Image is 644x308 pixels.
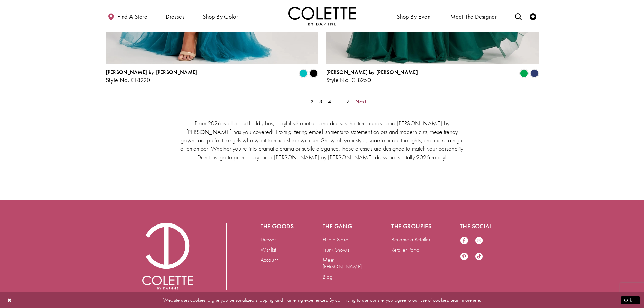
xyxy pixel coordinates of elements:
[337,98,341,105] span: ...
[4,294,16,306] button: Close Dialog
[335,97,343,106] a: ...
[166,13,184,20] span: Dresses
[261,236,277,243] a: Dresses
[450,13,497,20] span: Meet the designer
[178,119,466,161] p: Prom 2026 is all about bold vibes, playful silhouettes, and dresses that turn heads - and [PERSON...
[326,69,418,76] span: [PERSON_NAME] by [PERSON_NAME]
[520,69,528,77] i: Emerald
[460,223,502,230] h5: The social
[475,236,483,245] a: Visit our Instagram - Opens in new tab
[202,13,238,20] span: Shop by color
[299,69,307,77] i: Jade
[288,7,356,25] img: Colette by Daphne
[449,7,499,25] a: Meet the designer
[528,7,538,25] a: Check Wishlist
[326,69,418,84] div: Colette by Daphne Style No. CL8250
[460,252,468,261] a: Visit our Pinterest - Opens in new tab
[311,98,314,105] span: 2
[391,236,430,243] a: Become a Retailer
[513,7,523,25] a: Toggle search
[300,97,307,106] span: Current Page
[288,7,356,25] a: Visit Home Page
[621,296,640,304] button: Submit Dialog
[106,76,150,84] span: Style No. CL8220
[355,98,366,105] span: Next
[323,236,348,243] a: Find a Store
[472,297,480,303] a: here
[323,223,364,230] h5: The gang
[261,246,276,253] a: Wishlist
[310,69,318,77] i: Black
[309,97,316,106] a: Page 2
[347,98,350,105] span: 7
[49,295,595,305] p: Website uses cookies to give you personalized shopping and marketing experiences. By continuing t...
[475,252,483,261] a: Visit our TikTok - Opens in new tab
[457,233,493,265] ul: Follow us
[261,223,296,230] h5: The goods
[530,69,539,77] i: Navy Blue
[106,69,197,84] div: Colette by Daphne Style No. CL8220
[106,69,197,76] span: [PERSON_NAME] by [PERSON_NAME]
[302,98,305,105] span: 1
[460,236,468,245] a: Visit our Facebook - Opens in new tab
[117,13,147,20] span: Find a store
[319,98,323,105] span: 3
[391,223,433,230] h5: The groupies
[344,97,352,106] a: Page 7
[391,246,421,253] a: Retailer Portal
[326,97,333,106] a: Page 4
[317,97,325,106] a: Page 3
[397,13,432,20] span: Shop By Event
[323,256,362,270] a: Meet [PERSON_NAME]
[395,7,433,25] span: Shop By Event
[323,246,349,253] a: Trunk Shows
[142,223,193,290] a: Visit Colette by Daphne Homepage
[164,7,186,25] span: Dresses
[201,7,240,25] span: Shop by color
[261,256,278,263] a: Account
[326,76,371,84] span: Style No. CL8250
[353,97,368,106] a: Next Page
[328,98,331,105] span: 4
[323,273,332,280] a: Blog
[106,7,149,25] a: Find a store
[142,223,193,290] img: Colette by Daphne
